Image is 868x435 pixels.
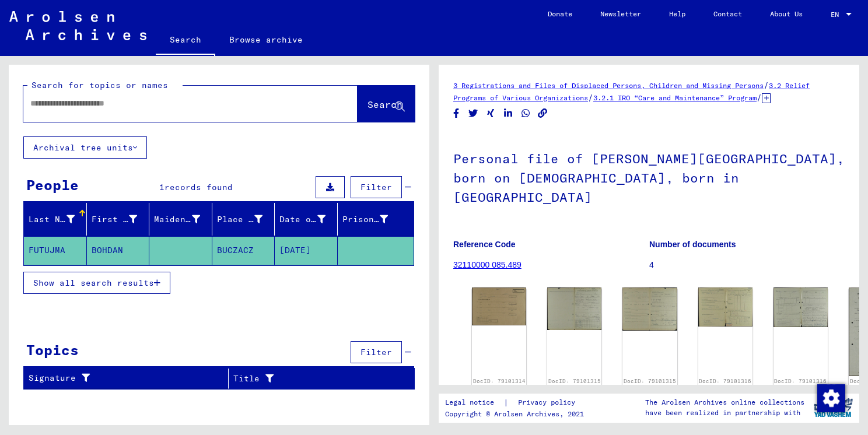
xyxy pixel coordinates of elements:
[217,210,278,229] div: Place of Birth
[87,203,150,236] mat-header-cell: First Name
[588,92,593,103] span: /
[764,80,769,90] span: /
[645,408,804,418] p: have been realized in partnership with
[279,210,340,229] div: Date of Birth
[156,26,215,56] a: Search
[29,372,219,384] div: Signature
[342,210,403,229] div: Prisoner #
[279,213,325,226] div: Date of Birth
[453,240,516,249] b: Reference Code
[774,378,827,392] a: DocID: 79101316 ([PERSON_NAME])
[275,203,338,236] mat-header-cell: Date of Birth
[212,236,275,265] mat-cell: BUCZACZ
[233,373,391,385] div: Title
[358,86,415,122] button: Search
[548,378,601,392] a: DocID: 79101315 ([PERSON_NAME])
[29,369,231,388] div: Signature
[32,80,168,90] mat-label: Search for topics or names
[509,397,589,409] a: Privacy policy
[23,272,170,294] button: Show all search results
[360,182,392,192] span: Filter
[817,384,845,412] img: Change consent
[9,11,146,40] img: Arolsen_neg.svg
[26,174,79,195] div: People
[450,106,463,121] button: Share on Facebook
[275,236,338,265] mat-cell: [DATE]
[159,182,164,192] span: 1
[217,213,263,226] div: Place of Birth
[33,278,154,288] span: Show all search results
[773,287,828,327] img: 002.jpg
[29,210,89,229] div: Last Name
[757,92,762,103] span: /
[23,136,147,159] button: Archival tree units
[593,93,757,102] a: 3.2.1 IRO “Care and Maintenance” Program
[149,203,212,236] mat-header-cell: Maiden Name
[699,378,751,392] a: DocID: 79101316 ([PERSON_NAME])
[453,132,845,222] h1: Personal file of [PERSON_NAME][GEOGRAPHIC_DATA], born on [DEMOGRAPHIC_DATA], born in [GEOGRAPHIC_...
[520,106,532,121] button: Share on WhatsApp
[649,259,845,271] p: 4
[154,210,215,229] div: Maiden Name
[445,397,589,409] div: |
[351,176,402,198] button: Filter
[645,397,804,408] p: The Arolsen Archives online collections
[92,210,152,229] div: First Name
[215,26,317,54] a: Browse archive
[649,240,736,249] b: Number of documents
[622,287,677,331] img: 002.jpg
[87,236,150,265] mat-cell: BOHDAN
[233,369,403,388] div: Title
[467,106,480,121] button: Share on Twitter
[453,260,521,269] a: 32110000 085.489
[537,106,549,121] button: Copy link
[24,236,87,265] mat-cell: FUTUJMA
[154,213,200,226] div: Maiden Name
[367,99,402,110] span: Search
[342,213,388,226] div: Prisoner #
[212,203,275,236] mat-header-cell: Place of Birth
[698,287,752,327] img: 001.jpg
[624,378,676,392] a: DocID: 79101315 ([PERSON_NAME])
[92,213,138,226] div: First Name
[811,393,855,422] img: yv_logo.png
[338,203,414,236] mat-header-cell: Prisoner #
[445,397,503,409] a: Legal notice
[472,287,526,325] img: 001.jpg
[817,384,845,412] div: Change consent
[26,339,79,360] div: Topics
[831,10,843,19] span: EN
[351,341,402,363] button: Filter
[485,106,497,121] button: Share on Xing
[24,203,87,236] mat-header-cell: Last Name
[360,347,392,357] span: Filter
[445,409,589,419] p: Copyright © Arolsen Archives, 2021
[473,378,526,392] a: DocID: 79101314 ([PERSON_NAME])
[453,81,764,90] a: 3 Registrations and Files of Displaced Persons, Children and Missing Persons
[29,213,75,226] div: Last Name
[164,182,233,192] span: records found
[502,106,514,121] button: Share on LinkedIn
[547,287,601,330] img: 001.jpg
